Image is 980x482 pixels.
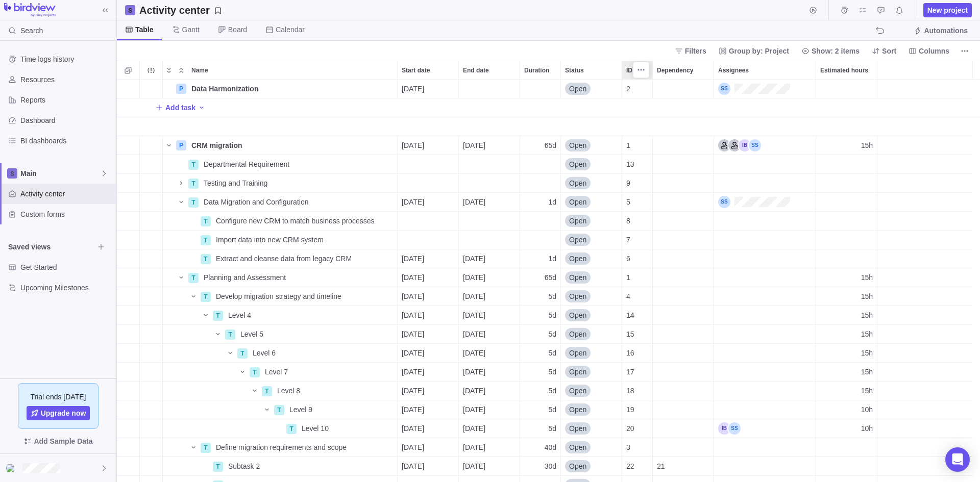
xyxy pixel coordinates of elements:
div: Assignees [714,382,816,400]
div: Start date [398,382,459,400]
div: Status [561,155,622,174]
div: End date [459,268,520,287]
div: Dependency [653,363,714,382]
div: Estimated hours [816,268,877,287]
span: Add task [165,103,195,113]
div: Assignees [714,306,816,325]
div: 2 [622,80,652,98]
span: Notifications [892,3,906,17]
div: Estimated hours [816,306,877,325]
div: Estimated hours [816,174,877,193]
div: T [286,424,297,434]
div: End date [459,382,520,400]
div: Assignees [714,61,816,79]
a: My assignments [855,8,870,16]
div: Start date [398,231,459,249]
span: Group by: Project [729,46,789,56]
span: New project [927,5,968,15]
div: Estimated hours [816,363,877,382]
span: My assignments [855,3,870,17]
span: Name [191,65,208,75]
div: Duration [520,287,561,306]
div: ID [622,231,653,249]
div: Name [163,306,398,325]
div: Dependency [653,61,714,79]
span: Start date [402,65,430,75]
div: Estimated hours [816,136,877,155]
h2: Activity center [139,3,210,17]
span: Columns [919,46,949,56]
div: Duration [520,61,560,79]
div: End date [459,249,520,268]
div: Dependency [653,212,714,231]
span: Estimated hours [820,65,868,75]
div: T [188,273,199,283]
span: Automations [910,23,972,38]
div: Start date [398,155,459,174]
span: Activity center [20,189,112,199]
span: Upgrade now [27,406,90,420]
div: Duration [520,438,561,457]
div: Trouble indication [140,268,163,287]
div: ID [622,382,653,400]
div: End date [459,438,520,457]
div: ID [622,61,652,79]
div: Trouble indication [140,212,163,231]
div: T [201,235,211,245]
div: Trouble indication [140,80,163,98]
span: Save your current layout and filters as a View [135,3,226,17]
div: End date [459,117,520,136]
div: Name [163,268,398,287]
div: T [201,254,211,264]
div: Assignees [714,231,816,249]
span: Search [20,26,43,36]
div: Status [561,419,622,438]
div: Trouble indication [140,438,163,457]
div: Assignees [714,80,816,98]
div: Status [561,363,622,382]
div: Estimated hours [816,231,877,249]
div: Duration [520,155,561,174]
div: T [201,292,211,302]
div: End date [459,287,520,306]
div: Trouble indication [140,400,163,419]
span: 2 [626,84,630,94]
div: ID [622,193,653,212]
div: Estimated hours [816,325,877,344]
div: Dependency [653,419,714,438]
div: Trouble indication [140,231,163,249]
div: ID [622,287,653,306]
span: Custom forms [20,209,112,219]
span: Get Started [20,262,112,272]
div: Assignees [714,249,816,268]
div: T [237,348,248,359]
span: Add Sample Data [8,433,108,449]
div: End date [459,174,520,193]
span: Upgrade now [41,408,86,418]
div: grid [117,80,980,482]
div: Duration [520,457,561,476]
div: Status [561,287,622,306]
div: End date [459,212,520,231]
div: T [213,311,223,321]
div: Dependency [653,287,714,306]
span: Upcoming Milestones [20,283,112,293]
div: Dependency [653,344,714,363]
span: Data Harmonization [191,84,258,94]
span: Duration [524,65,549,75]
div: Name [163,438,398,457]
span: Filters [685,46,706,56]
div: Duration [520,325,561,344]
span: Group by: Project [715,44,793,58]
div: Start date [398,419,459,438]
div: Data Harmonization [187,80,397,98]
div: Name [163,382,398,400]
span: Filters [671,44,710,58]
div: T [262,386,272,396]
div: Start date [398,212,459,231]
div: Dependency [653,249,714,268]
div: Dependency [653,193,714,212]
div: ID [622,344,653,363]
div: Name [163,117,398,136]
span: Gantt [182,24,200,35]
